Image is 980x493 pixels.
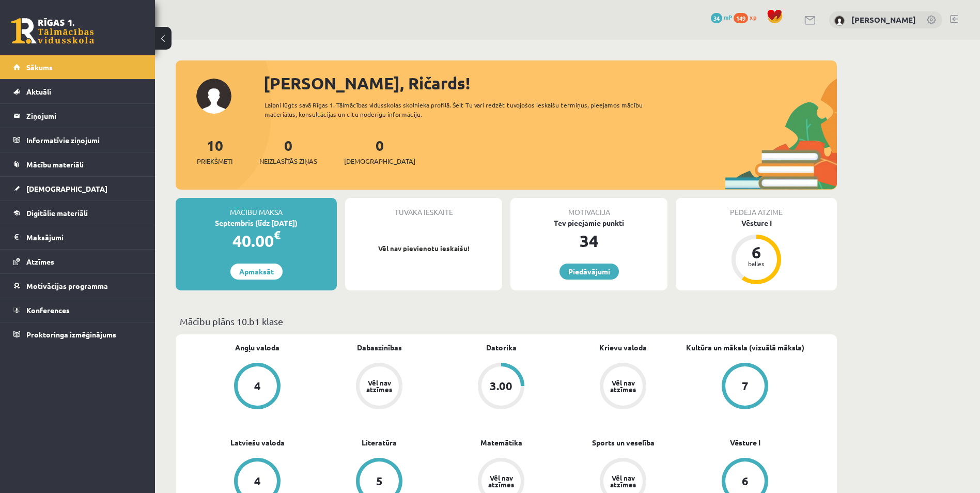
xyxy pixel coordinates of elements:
[26,330,116,339] span: Proktoringa izmēģinājums
[742,475,749,487] div: 6
[26,63,53,72] span: Sākums
[235,342,279,353] a: Angļu valoda
[486,342,517,353] a: Datorika
[176,198,337,218] div: Mācību maksa
[13,322,142,346] a: Proktoringa izmēģinājums
[684,363,806,411] a: 7
[344,136,415,166] a: 0[DEMOGRAPHIC_DATA]
[480,437,522,448] a: Matemātika
[13,152,142,176] a: Mācību materiāli
[13,128,142,152] a: Informatīvie ziņojumi
[724,13,732,21] span: mP
[180,314,833,328] p: Mācību plāns 10.b1 klase
[357,342,402,353] a: Dabaszinības
[230,437,285,448] a: Latviešu valoda
[176,228,337,253] div: 40.00
[13,250,142,273] a: Atzīmes
[176,218,337,228] div: Septembris (līdz [DATE])
[730,437,760,448] a: Vēsture I
[26,281,108,290] span: Motivācijas programma
[318,363,440,411] a: Vēl nav atzīmes
[196,363,318,411] a: 4
[734,13,748,23] span: 149
[26,257,54,266] span: Atzīmes
[26,208,88,218] span: Digitālie materiāli
[350,243,497,254] p: Vēl nav pievienotu ieskaišu!
[741,260,772,267] div: balles
[742,380,749,392] div: 7
[559,264,619,280] a: Piedāvājumi
[686,342,804,353] a: Kultūra un māksla (vizuālā māksla)
[510,198,667,218] div: Motivācija
[711,13,722,23] span: 34
[490,380,512,392] div: 3.00
[440,363,562,411] a: 3.00
[487,474,516,488] div: Vēl nav atzīmes
[834,16,845,26] img: Ričards Jēgers
[26,104,142,128] legend: Ziņojumi
[13,274,142,298] a: Motivācijas programma
[609,474,637,488] div: Vēl nav atzīmes
[741,244,772,260] div: 6
[26,225,142,249] legend: Maksājumi
[599,342,647,353] a: Krievu valoda
[376,475,383,487] div: 5
[734,13,761,21] a: 149 xp
[592,437,655,448] a: Sports un veselība
[259,156,317,166] span: Neizlasītās ziņas
[676,218,837,286] a: Vēsture I 6 balles
[11,18,94,44] a: Rīgas 1. Tālmācības vidusskola
[13,55,142,79] a: Sākums
[510,218,667,228] div: Tev pieejamie punkti
[362,437,397,448] a: Literatūra
[274,227,281,242] span: €
[13,201,142,225] a: Digitālie materiāli
[676,218,837,228] div: Vēsture I
[26,184,107,193] span: [DEMOGRAPHIC_DATA]
[13,177,142,201] a: [DEMOGRAPHIC_DATA]
[562,363,684,411] a: Vēl nav atzīmes
[254,380,261,392] div: 4
[750,13,756,21] span: xp
[676,198,837,218] div: Pēdējā atzīme
[13,298,142,322] a: Konferences
[26,160,84,169] span: Mācību materiāli
[265,100,661,119] div: Laipni lūgts savā Rīgas 1. Tālmācības vidusskolas skolnieka profilā. Šeit Tu vari redzēt tuvojošo...
[13,104,142,128] a: Ziņojumi
[345,198,502,218] div: Tuvākā ieskaite
[344,156,415,166] span: [DEMOGRAPHIC_DATA]
[510,228,667,253] div: 34
[609,379,637,393] div: Vēl nav atzīmes
[230,264,283,280] a: Apmaksāt
[26,87,51,96] span: Aktuāli
[13,225,142,249] a: Maksājumi
[26,305,70,315] span: Konferences
[259,136,317,166] a: 0Neizlasītās ziņas
[365,379,394,393] div: Vēl nav atzīmes
[197,136,232,166] a: 10Priekšmeti
[851,14,916,25] a: [PERSON_NAME]
[197,156,232,166] span: Priekšmeti
[26,128,142,152] legend: Informatīvie ziņojumi
[711,13,732,21] a: 34 mP
[254,475,261,487] div: 4
[263,71,837,96] div: [PERSON_NAME], Ričards!
[13,80,142,103] a: Aktuāli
